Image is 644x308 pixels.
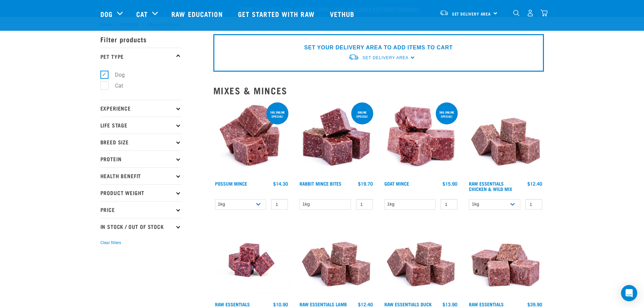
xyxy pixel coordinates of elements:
[467,101,544,178] img: Pile Of Cubed Chicken Wild Meat Mix
[104,71,127,79] label: Dog
[443,302,457,307] div: $13.90
[298,101,375,178] img: Whole Minced Rabbit Cubes 01
[351,107,373,121] div: ONLINE SPECIAL!
[300,182,341,185] a: Rabbit Mince Bites
[527,302,542,307] div: $39.90
[100,167,182,184] p: Health Benefit
[136,9,148,19] a: Cat
[266,107,288,121] div: 1kg online special!
[323,0,363,27] a: Vethub
[383,101,459,178] img: 1077 Wild Goat Mince 01
[527,181,542,186] div: $12.40
[213,222,290,299] img: Chicken Venison mix 1655
[100,134,182,150] p: Breed Size
[527,9,534,17] img: user.png
[513,10,520,16] img: home-icon-1@2x.png
[440,199,457,210] input: 1
[100,184,182,201] p: Product Weight
[358,302,373,307] div: $12.40
[356,199,373,210] input: 1
[298,222,375,299] img: ?1041 RE Lamb Mix 01
[215,182,247,185] a: Possum Mince
[443,181,457,186] div: $15.90
[358,181,373,186] div: $19.70
[271,199,288,210] input: 1
[165,0,231,27] a: Raw Education
[541,9,548,17] img: home-icon@2x.png
[213,101,290,178] img: 1102 Possum Mince 01
[100,100,182,117] p: Experience
[384,182,409,185] a: Goat Mince
[231,0,323,27] a: Get started with Raw
[273,181,288,186] div: $14.30
[525,199,542,210] input: 1
[100,117,182,134] p: Life Stage
[621,285,637,301] div: Open Intercom Messenger
[100,150,182,167] p: Protein
[383,222,459,299] img: ?1041 RE Lamb Mix 01
[100,48,182,65] p: Pet Type
[362,55,408,60] span: Set Delivery Area
[100,201,182,218] p: Price
[436,107,458,121] div: 3kg online special!
[273,302,288,307] div: $10.90
[469,182,512,190] a: Raw Essentials Chicken & Wild Mix
[100,218,182,235] p: In Stock / Out Of Stock
[100,31,182,48] p: Filter products
[439,10,449,16] img: van-moving.png
[100,240,121,246] button: Clear filters
[213,85,544,96] h2: Mixes & Minces
[104,81,126,90] label: Cat
[100,9,113,19] a: Dog
[304,44,453,52] p: SET YOUR DELIVERY AREA TO ADD ITEMS TO CART
[348,54,359,61] img: van-moving.png
[452,13,491,15] span: Set Delivery Area
[467,222,544,299] img: 1113 RE Venison Mix 01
